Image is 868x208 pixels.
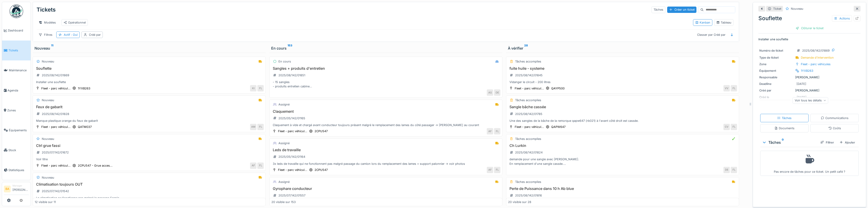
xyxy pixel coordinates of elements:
div: CV [723,124,730,130]
div: Fleet - parc véhicul... [278,168,307,172]
div: 2025/05/142/01164 [278,155,305,159]
div: Nouveau [42,59,54,64]
div: AF [487,167,493,173]
div: Responsable [759,75,793,79]
div: 2025/08/142/01785 [515,112,542,116]
div: 2025/05/142/01165 [278,116,305,120]
p: Installer une souflette [758,37,861,41]
div: En cours [271,45,501,51]
div: Claquement à vide et chargé avant conducteur toujours présent malgré le remplacement des lames du... [271,123,500,127]
li: [PERSON_NAME] [12,184,29,194]
div: FL [731,167,737,173]
div: Fleet - parc véhicul... [41,163,71,168]
h3: fuite huile - systeme [508,66,737,71]
div: Tâches accomplies [515,98,541,102]
div: 2025/07/142/01542 [42,189,69,193]
div: 20 visible sur 28 [508,200,531,204]
div: AM [250,124,256,130]
span: Agenda [7,88,29,93]
div: Demande d'intervention [801,55,834,60]
div: Tâches accomplies [515,59,541,64]
div: Fleet - parc véhicul... [41,86,71,91]
div: VV [723,85,730,91]
h3: Climatisation toujours OUT [35,182,264,186]
a: Statistiques [2,160,31,180]
h3: Ctrl grue fassi [35,143,264,148]
div: Assigné [278,102,290,107]
div: - 15 sangles - produits entretien cabine - produits nettoyant de carreaux - sprays lubrifiant. - ... [271,80,500,88]
div: Tâches [652,6,665,13]
div: QAPW647 [551,125,566,129]
div: [PERSON_NAME] [759,88,860,93]
div: QATM037 [78,125,92,129]
span: Statistiques [8,168,29,172]
div: QAYP500 [551,86,565,91]
div: Souflette [758,14,861,22]
div: Numéro de ticket [759,48,793,53]
a: Stock [2,140,31,160]
h3: Claquement [271,109,500,114]
div: Nouveau [42,137,54,141]
h3: Leds de travaille [271,148,500,152]
div: Classer par Créé par [695,31,728,38]
div: Deadline [759,82,793,86]
div: Tickets [37,4,56,16]
div: 12 visible sur 11 [35,200,56,204]
div: AF [250,163,256,169]
sup: 28 [524,45,528,51]
div: FL [257,163,264,169]
div: La climatisation ne fonctionne pas malgré le passage Scania [35,196,264,200]
div: Actif [64,33,78,37]
div: 2025/08/142/01869 [802,48,830,53]
a: Zones [2,100,31,120]
div: AF [487,128,493,134]
div: Fleet - parc véhicules [801,62,831,66]
div: Manager [12,184,29,187]
a: Dashboard [2,21,31,41]
div: Nouveau [42,98,54,102]
div: Voir tous les détails [793,97,828,104]
div: 2CPU547 [315,129,328,133]
h3: Sangle bâche cassée [508,105,737,109]
a: BA Manager[PERSON_NAME] [4,184,29,195]
div: FL [494,128,500,134]
div: demande pour une sangle avec [PERSON_NAME]. En remplacement d'une sangle cassée. Chauffeur Lurkin [508,157,737,166]
div: Clôturer le ticket [794,25,825,31]
div: FL [257,124,264,130]
div: Tâches accomplies [515,137,541,141]
div: Communications [821,116,848,120]
div: En cours [278,59,291,64]
div: Nouveau [791,7,803,11]
div: [DATE] [797,82,806,86]
sup: 11 [51,45,53,51]
div: FL [494,167,500,173]
div: [PERSON_NAME] [759,75,860,79]
a: Agenda [2,80,31,100]
div: Assigné [278,141,290,145]
span: Dashboard [8,28,29,33]
span: Équipements [9,128,29,132]
div: Actions [832,15,852,22]
span: Zones [7,108,29,112]
div: Fleet - parc véhicul... [41,125,71,129]
div: Tableau [716,20,731,25]
a: Tickets [2,41,31,60]
div: Créer un ticket [667,7,696,13]
div: Pas encore de tâches pour ce ticket. Un petit café ? [763,153,856,174]
span: Tickets [8,48,29,53]
div: 2025/08/142/01869 [42,73,69,77]
h3: Feux de gabarit [35,105,264,109]
div: AS [487,89,493,96]
div: 2025/08/142/01828 [42,112,69,116]
div: Ajouter [838,139,857,146]
div: Nouveau [42,175,54,180]
div: Installer une souflette [35,80,264,84]
div: Vidanger le circuit - 200 litres [508,80,737,84]
div: 2025/08/142/01851 [278,73,305,77]
div: Fleet - parc véhicul... [278,129,307,133]
h3: Souflette [35,66,264,71]
div: Créé par [759,88,793,93]
div: Filtrer [819,139,836,146]
div: Tâches accomplies [515,180,541,184]
div: DE [494,89,500,96]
